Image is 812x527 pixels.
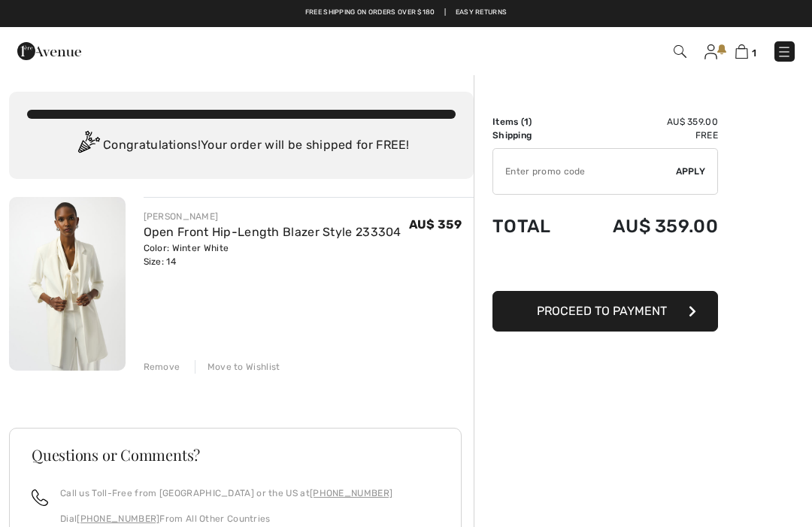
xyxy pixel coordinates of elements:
td: Total [492,201,573,252]
div: Remove [144,360,180,374]
img: Shopping Bag [735,44,748,59]
p: Dial From All Other Countries [60,512,392,525]
td: AU$ 359.00 [573,115,718,129]
p: Call us Toll-Free from [GEOGRAPHIC_DATA] or the US at [60,486,392,500]
button: Proceed to Payment [492,291,718,332]
div: [PERSON_NAME] [144,210,401,223]
span: 1 [752,47,756,59]
span: Proceed to Payment [537,304,667,318]
span: | [444,8,446,18]
a: 1ère Avenue [17,43,81,57]
img: Search [674,45,686,58]
td: Items ( ) [492,115,573,129]
a: 1 [735,42,756,60]
a: Open Front Hip-Length Blazer Style 233304 [144,225,401,239]
a: Easy Returns [456,8,507,18]
input: Promo code [493,149,676,194]
div: Move to Wishlist [195,360,280,374]
div: Congratulations! Your order will be shipped for FREE! [27,131,456,161]
td: Shipping [492,129,573,142]
img: Open Front Hip-Length Blazer Style 233304 [9,197,126,371]
img: My Info [704,44,717,59]
td: Free [573,129,718,142]
a: Free shipping on orders over $180 [305,8,435,18]
div: Color: Winter White Size: 14 [144,241,401,268]
a: [PHONE_NUMBER] [77,513,159,524]
span: Apply [676,165,706,178]
span: AU$ 359 [409,217,462,232]
td: AU$ 359.00 [573,201,718,252]
img: call [32,489,48,506]
img: Menu [777,44,792,59]
iframe: PayPal [492,252,718,286]
img: Congratulation2.svg [73,131,103,161]
img: 1ère Avenue [17,36,81,66]
a: [PHONE_NUMBER] [310,488,392,498]
span: 1 [524,117,529,127]
h3: Questions or Comments? [32,447,439,462]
